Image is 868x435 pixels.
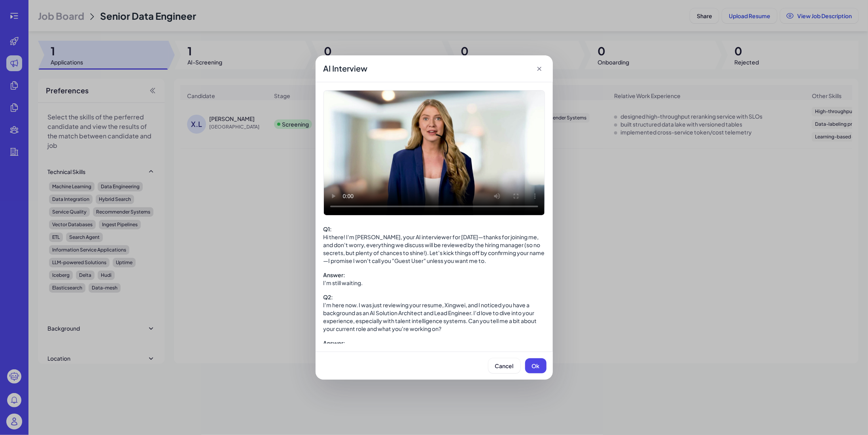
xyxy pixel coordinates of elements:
button: Ok [525,358,547,373]
span: Q2 : [323,293,333,301]
span: Answer : [323,339,346,346]
span: AI Interview [323,63,368,74]
span: Cancel [495,362,514,369]
button: Cancel [488,358,520,373]
span: Answer : [323,271,346,278]
span: Q1 : [323,225,332,233]
div: I'm still waiting. [323,279,545,287]
div: Hi there! I'm [PERSON_NAME], your AI interviewer for [DATE]—thanks for joining me, and don't worr... [323,233,545,265]
div: I'm here now. I was just reviewing your resume, Xingwei, and I noticed you have a background as a... [323,301,545,333]
span: Ok [532,362,540,369]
